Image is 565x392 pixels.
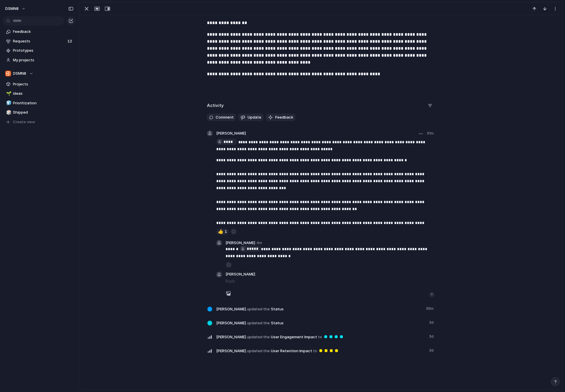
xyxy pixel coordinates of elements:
a: Projects [3,80,76,89]
span: Comment [216,114,234,120]
span: updated the [247,320,270,326]
button: 👍1 [216,229,229,235]
button: DSMN8 [3,4,29,13]
a: Feedback [3,27,76,36]
a: Requests12 [3,37,76,46]
span: User Engagement Impact [216,332,425,341]
button: Feedback [266,114,296,121]
span: [PERSON_NAME] [216,306,246,312]
span: Prototypes [13,48,74,53]
span: Status [216,305,422,313]
span: 4m [256,240,263,246]
span: My projects [13,57,74,63]
span: Status [216,318,425,327]
span: Feedback [275,114,293,120]
span: [PERSON_NAME] [216,334,246,340]
span: Feedback [13,29,74,35]
button: Comment [207,114,236,121]
span: Projects [13,81,74,87]
a: 🎲Shipped [3,108,76,117]
span: 3d [429,318,435,325]
span: [PERSON_NAME] [226,271,255,278]
button: 🎲 [5,110,11,115]
a: My projects [3,56,76,65]
span: 👍 [218,229,224,234]
span: DSMN8 [5,6,19,12]
a: 🧊Prioritization [3,99,76,108]
span: Shipped [13,110,74,115]
button: DSMN8 [3,69,76,78]
span: [PERSON_NAME] [216,320,246,326]
button: Update [238,114,264,121]
span: to [318,334,322,340]
span: 3d [429,332,435,339]
span: DSMN8 [13,71,26,76]
span: Requests [13,38,66,44]
span: updated the [247,348,270,354]
a: Prototypes [3,46,76,55]
div: 🌱 [6,90,10,97]
button: 🌱 [5,91,11,96]
button: Create view [3,118,76,126]
span: 3d [429,346,435,353]
span: [PERSON_NAME] [226,240,255,246]
a: 🌱Ideas [3,89,76,98]
span: to [313,348,317,354]
span: [PERSON_NAME] [216,130,246,136]
button: 🧊 [5,100,11,106]
span: 1 [225,229,227,234]
span: updated the [247,306,270,312]
span: Prioritization [13,100,74,106]
span: [PERSON_NAME] [216,348,246,354]
span: Update [248,114,261,120]
span: updated the [247,334,270,340]
span: Ideas [13,91,74,96]
span: User Retention Impact [216,346,425,355]
div: 🧊 [6,100,10,106]
span: 36m [426,305,435,312]
span: 12 [67,38,73,44]
span: 31m [427,130,435,137]
span: Create view [13,119,35,125]
div: 🎲 [6,109,10,116]
h2: Activity [207,102,224,109]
